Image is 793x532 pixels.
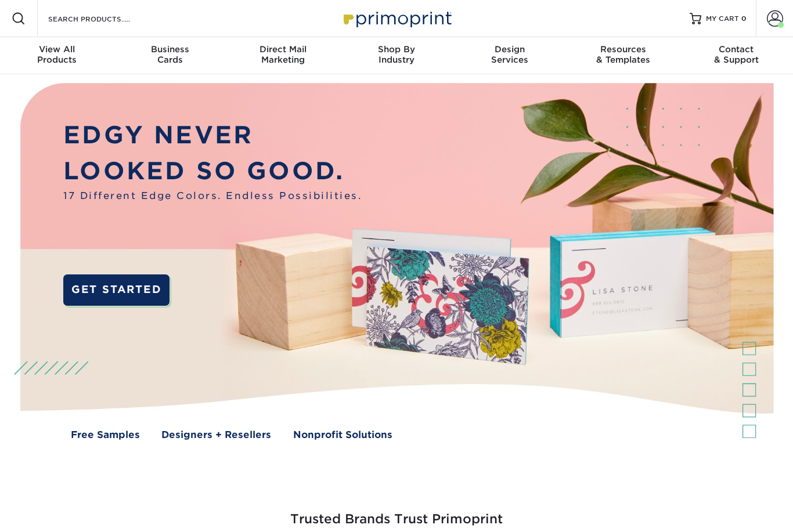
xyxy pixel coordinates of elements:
span: Design [453,44,567,55]
span: Shop By [340,44,453,55]
img: Primoprint [338,6,455,31]
p: LOOKED SO GOOD. [63,153,362,189]
a: Free Samples [71,428,140,442]
span: 17 Different Edge Colors. Endless Possibilities. [63,189,362,203]
span: Direct Mail [226,44,340,55]
span: Business [113,44,226,55]
p: EDGY NEVER [63,117,362,153]
a: BusinessCards [113,37,226,74]
a: Resources& Templates [567,37,680,74]
span: Resources [567,44,680,55]
div: & Templates [567,44,680,65]
div: Services [453,44,567,65]
div: Cards [113,44,226,65]
span: MY CART [706,14,739,24]
input: SEARCH PRODUCTS..... [47,12,160,26]
span: 0 [741,15,747,23]
div: & Support [680,44,793,65]
div: Marketing [226,44,340,65]
a: Shop ByIndustry [340,37,453,74]
a: DesignServices [453,37,567,74]
a: Contact& Support [680,37,793,74]
a: Designers + Resellers [161,428,271,442]
a: GET STARTED [63,274,170,306]
a: Nonprofit Solutions [293,428,392,442]
span: Contact [680,44,793,55]
div: Industry [340,44,453,65]
a: Direct MailMarketing [226,37,340,74]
